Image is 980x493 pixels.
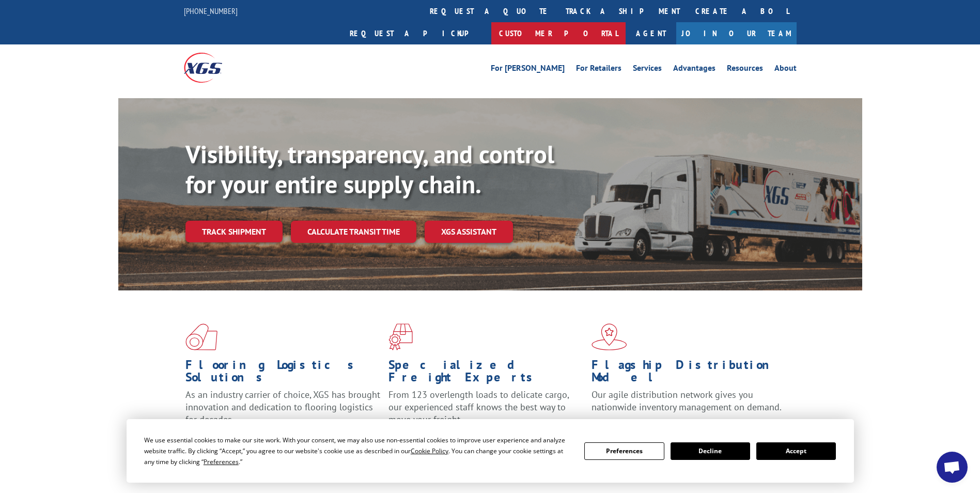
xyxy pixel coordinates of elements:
div: We use essential cookies to make our site work. With your consent, we may also use non-essential ... [144,435,572,467]
a: Calculate transit time [291,221,416,243]
a: Join Our Team [676,22,797,44]
span: Preferences [204,457,239,466]
div: Open chat [937,452,968,483]
h1: Specialized Freight Experts [388,359,584,389]
b: Visibility, transparency, and control for your entire supply chain. [185,138,554,200]
h1: Flagship Distribution Model [592,359,787,389]
p: From 123 overlength loads to delicate cargo, our experienced staff knows the best way to move you... [388,389,584,435]
a: Request a pickup [342,22,491,44]
a: [PHONE_NUMBER] [184,6,238,16]
a: For [PERSON_NAME] [491,64,565,75]
img: xgs-icon-total-supply-chain-intelligence-red [185,323,217,350]
a: For Retailers [576,64,621,75]
a: Resources [727,64,763,75]
a: Customer Portal [491,22,626,44]
a: Agent [626,22,676,44]
img: xgs-icon-flagship-distribution-model-red [592,323,627,350]
button: Preferences [584,442,664,460]
a: Track shipment [185,221,283,242]
button: Decline [671,442,750,460]
span: Cookie Policy [411,446,448,455]
img: xgs-icon-focused-on-flooring-red [388,323,413,350]
a: Advantages [673,64,715,75]
button: Accept [756,442,836,460]
a: About [774,64,797,75]
div: Cookie Consent Prompt [127,419,854,483]
a: Services [633,64,662,75]
span: As an industry carrier of choice, XGS has brought innovation and dedication to flooring logistics... [185,389,380,425]
span: Our agile distribution network gives you nationwide inventory management on demand. [592,389,782,413]
a: XGS ASSISTANT [425,221,513,243]
h1: Flooring Logistics Solutions [185,359,381,389]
